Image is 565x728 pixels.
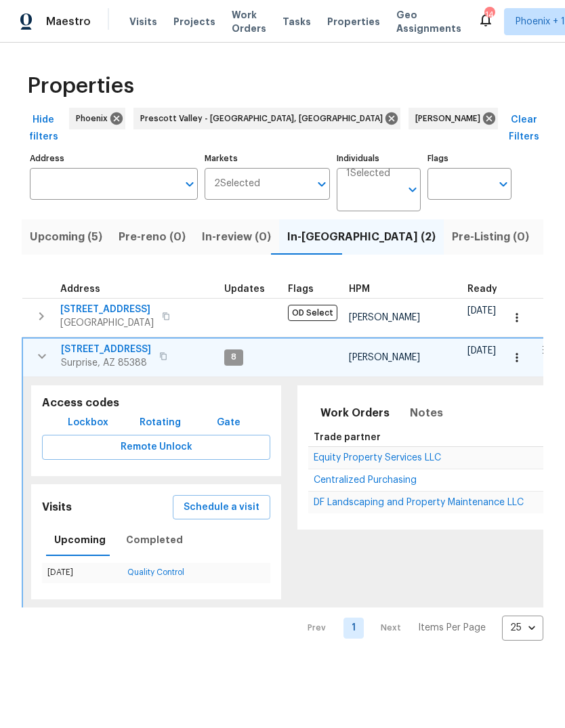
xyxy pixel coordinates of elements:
[202,228,271,247] span: In-review (0)
[467,284,509,294] div: Earliest renovation start date (first business day after COE or Checkout)
[314,454,441,462] a: Equity Property Services LLC
[27,79,134,93] span: Properties
[312,175,331,194] button: Open
[62,410,114,435] button: Lockbox
[282,17,311,26] span: Tasks
[126,532,183,549] span: Completed
[180,175,199,194] button: Open
[314,433,381,442] span: Trade partner
[502,108,545,149] button: Clear Filters
[314,498,524,507] span: DF Landscaping and Property Maintenance LLC
[42,435,270,460] button: Remote Unlock
[349,313,420,322] span: [PERSON_NAME]
[127,568,184,576] a: Quality Control
[53,439,259,456] span: Remote Unlock
[484,8,494,22] div: 14
[226,351,242,363] span: 8
[396,8,461,35] span: Geo Assignments
[129,15,157,28] span: Visits
[60,284,100,294] span: Address
[30,228,102,247] span: Upcoming (5)
[27,112,60,145] span: Hide filters
[314,475,417,485] span: Centralized Purchasing
[184,499,259,516] span: Schedule a visit
[22,108,65,149] button: Hide filters
[337,154,421,163] label: Individuals
[140,414,181,431] span: Rotating
[42,396,270,410] h5: Access codes
[46,15,91,28] span: Maestro
[60,303,154,316] span: [STREET_ADDRESS]
[516,15,565,28] span: Phoenix + 1
[452,228,529,247] span: Pre-Listing (0)
[60,316,154,330] span: [GEOGRAPHIC_DATA]
[61,343,151,356] span: [STREET_ADDRESS]
[30,154,198,163] label: Address
[173,15,215,28] span: Projects
[467,284,497,294] span: Ready
[427,154,511,163] label: Flags
[287,228,436,247] span: In-[GEOGRAPHIC_DATA] (2)
[76,112,113,125] span: Phoenix
[61,356,151,370] span: Surprise, AZ 85388
[205,154,331,163] label: Markets
[212,414,245,431] span: Gate
[134,410,186,435] button: Rotating
[320,404,390,423] span: Work Orders
[418,621,486,635] p: Items Per Page
[224,284,265,294] span: Updates
[507,112,540,145] span: Clear Filters
[295,616,543,641] nav: Pagination Navigation
[214,178,260,190] span: 2 Selected
[415,112,486,125] span: [PERSON_NAME]
[288,305,337,321] span: OD Select
[410,404,443,423] span: Notes
[42,500,72,515] h5: Visits
[349,284,370,294] span: HPM
[327,15,380,28] span: Properties
[343,618,364,639] a: Goto page 1
[314,453,441,463] span: Equity Property Services LLC
[207,410,250,435] button: Gate
[54,532,106,549] span: Upcoming
[349,353,420,362] span: [PERSON_NAME]
[403,180,422,199] button: Open
[69,108,125,129] div: Phoenix
[502,610,543,645] div: 25
[173,495,270,520] button: Schedule a visit
[314,476,417,484] a: Centralized Purchasing
[346,168,390,179] span: 1 Selected
[288,284,314,294] span: Flags
[314,498,524,507] a: DF Landscaping and Property Maintenance LLC
[42,563,122,582] td: [DATE]
[467,306,496,316] span: [DATE]
[494,175,513,194] button: Open
[119,228,186,247] span: Pre-reno (0)
[133,108,400,129] div: Prescott Valley - [GEOGRAPHIC_DATA], [GEOGRAPHIC_DATA]
[467,346,496,356] span: [DATE]
[409,108,498,129] div: [PERSON_NAME]
[232,8,266,35] span: Work Orders
[68,414,108,431] span: Lockbox
[140,112,388,125] span: Prescott Valley - [GEOGRAPHIC_DATA], [GEOGRAPHIC_DATA]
